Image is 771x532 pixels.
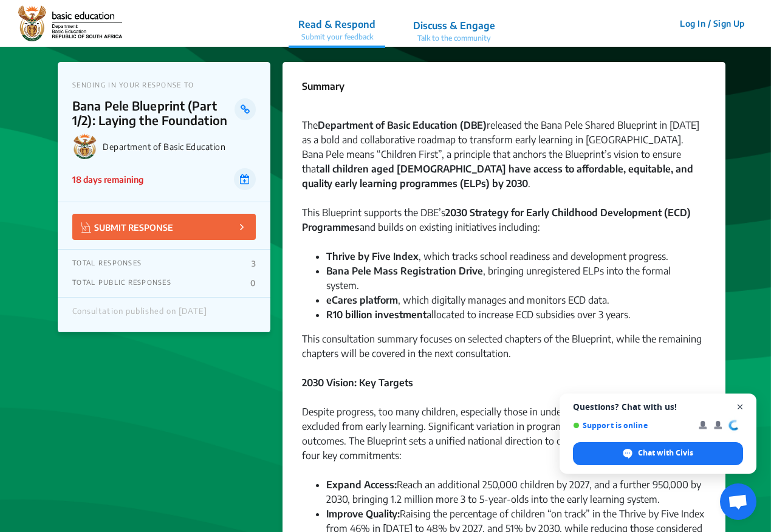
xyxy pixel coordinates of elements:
p: 3 [252,259,256,268]
strong: eCares platform [326,294,398,306]
span: Close chat [733,400,748,415]
div: Despite progress, too many children, especially those in underserved communities, remain excluded... [302,404,706,477]
div: The released the Bana Pele Shared Blueprint in [DATE] as a bold and collaborative roadmap to tran... [302,118,706,205]
img: Vector.jpg [81,222,91,233]
img: Department of Basic Education logo [72,134,98,159]
p: 18 days remaining [72,173,143,186]
strong: Improve Quality: [326,508,400,520]
strong: R10 billion [326,309,372,321]
strong: Thrive by Five Index [326,250,419,262]
strong: 2030 Strategy for Early Childhood Development (ECD) Programmes [302,206,691,233]
strong: Bana Pele Mass Registration Drive [326,265,483,277]
span: Questions? Chat with us! [573,402,743,412]
li: , bringing unregistered ELPs into the formal system. [326,264,706,293]
div: This consultation summary focuses on selected chapters of the Blueprint, while the remaining chap... [302,332,706,375]
strong: Department of Basic Education (DBE) [318,119,487,131]
p: SENDING IN YOUR RESPONSE TO [72,81,256,89]
li: , which digitally manages and monitors ECD data. [326,293,706,307]
button: SUBMIT RESPONSE [72,214,256,240]
div: Consultation published on [DATE] [72,307,207,322]
p: 0 [250,278,256,288]
p: Summary [302,79,344,94]
li: , which tracks school readiness and development progress. [326,249,706,264]
p: Talk to the community [413,33,495,44]
div: Open chat [720,483,756,520]
p: TOTAL PUBLIC RESPONSES [72,278,171,288]
p: Bana Pele Blueprint (Part 1/2): Laying the Foundation [72,98,235,128]
li: allocated to increase ECD subsidies over 3 years. [326,307,706,322]
strong: investment [375,309,427,321]
p: Read & Respond [298,17,375,32]
strong: Expand Access: [326,479,397,491]
div: This Blueprint supports the DBE’s and builds on existing initiatives including: [302,205,706,249]
button: Log In / Sign Up [672,14,753,33]
div: Chat with Civis [573,442,743,465]
span: Support is online [573,421,690,430]
span: Chat with Civis [638,448,693,459]
strong: all children aged [DEMOGRAPHIC_DATA] have access to affordable, equitable, and quality early lear... [302,163,693,189]
img: r3bhv9o7vttlwasn7lg2llmba4yf [18,5,122,42]
p: SUBMIT RESPONSE [81,220,173,234]
strong: 2030 Vision: Key Targets [302,377,413,389]
li: Reach an additional 250,000 children by 2027, and a further 950,000 by 2030, bringing 1.2 million... [326,477,706,506]
p: TOTAL RESPONSES [72,259,142,268]
p: Discuss & Engage [413,18,495,33]
p: Department of Basic Education [103,142,256,152]
p: Submit your feedback [298,32,375,43]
